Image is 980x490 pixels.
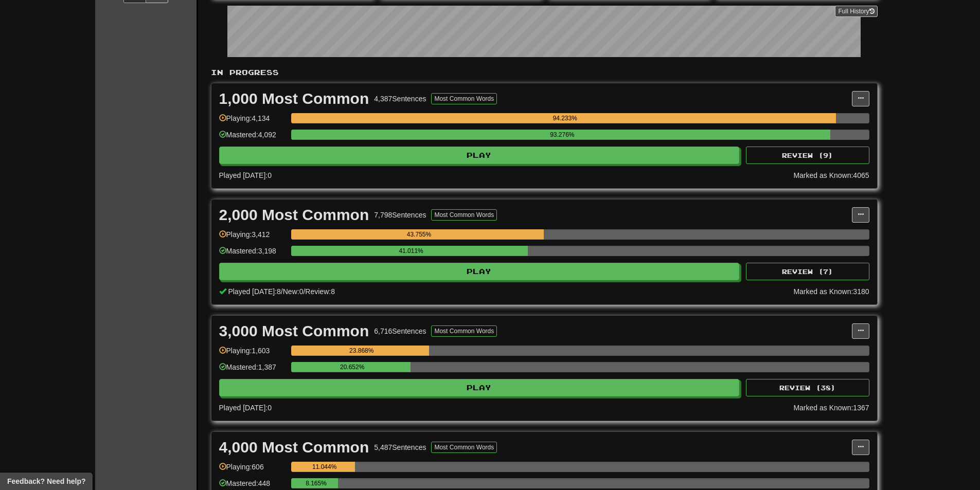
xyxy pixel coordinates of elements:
p: In Progress [211,67,878,78]
span: Review: 8 [305,287,335,296]
button: Most Common Words [431,209,497,221]
div: 41.011% [294,246,528,256]
div: 20.652% [294,362,411,372]
div: Playing: 1,603 [219,346,286,362]
div: Mastered: 3,198 [219,246,286,263]
span: Played [DATE]: 0 [219,404,272,412]
span: New: 0 [283,287,304,296]
div: 11.044% [294,462,355,472]
span: / [281,287,283,296]
button: Most Common Words [431,325,497,337]
div: Mastered: 4,092 [219,130,286,147]
div: 4,387 Sentences [374,94,426,104]
button: Review (9) [746,147,869,164]
div: 1,000 Most Common [219,91,369,106]
button: Most Common Words [431,93,497,104]
div: Marked as Known: 3180 [793,286,869,297]
span: / [303,287,305,296]
div: 6,716 Sentences [374,326,426,336]
div: 2,000 Most Common [219,207,369,223]
div: Marked as Known: 4065 [793,170,869,180]
div: Playing: 4,134 [219,113,286,130]
div: Marked as Known: 1367 [793,403,869,413]
span: Open feedback widget [7,476,85,486]
button: Most Common Words [431,442,497,453]
div: 43.755% [294,229,544,240]
div: 4,000 Most Common [219,440,369,455]
div: 94.233% [294,113,836,123]
button: Review (38) [746,379,869,396]
a: Full History [835,6,877,17]
div: 5,487 Sentences [374,442,426,452]
button: Play [219,263,740,280]
div: 93.276% [294,130,830,140]
div: 8.165% [294,478,338,488]
div: 7,798 Sentences [374,210,426,220]
button: Review (7) [746,263,869,280]
div: 3,000 Most Common [219,323,369,339]
button: Play [219,379,740,396]
span: Played [DATE]: 8 [228,287,280,296]
div: 23.868% [294,346,429,356]
span: Played [DATE]: 0 [219,171,272,179]
button: Play [219,147,740,164]
div: Playing: 3,412 [219,229,286,246]
div: Playing: 606 [219,462,286,479]
div: Mastered: 1,387 [219,362,286,379]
